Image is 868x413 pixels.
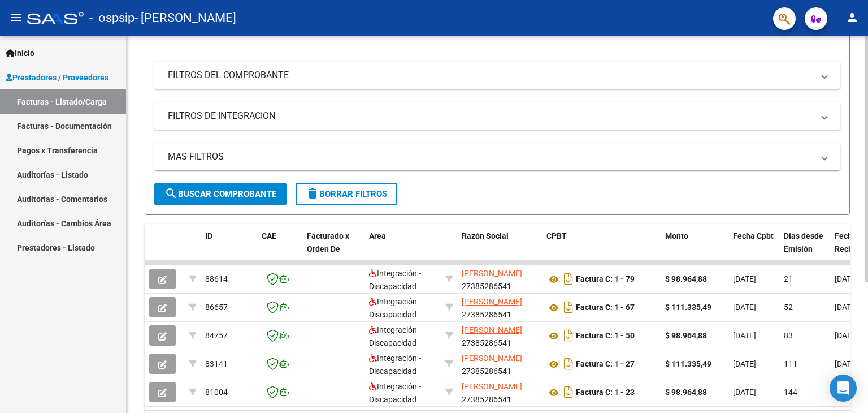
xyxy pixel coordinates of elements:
[369,269,421,291] span: Integración - Discapacidad
[462,382,522,391] span: [PERSON_NAME]
[784,331,793,340] span: 83
[164,187,178,200] mat-icon: search
[542,224,661,274] datatable-header-cell: CPBT
[561,355,576,373] i: Descargar documento
[561,270,576,288] i: Descargar documento
[576,275,635,284] strong: Factura C: 1 - 79
[665,231,688,240] span: Monto
[576,303,635,312] strong: Factura C: 1 - 67
[779,224,830,274] datatable-header-cell: Días desde Emisión
[201,224,257,274] datatable-header-cell: ID
[257,224,302,274] datatable-header-cell: CAE
[784,274,793,283] span: 21
[168,69,813,81] mat-panel-title: FILTROS DEL COMPROBANTE
[462,324,537,347] div: 27385286541
[561,383,576,401] i: Descargar documento
[302,224,364,274] datatable-header-cell: Facturado x Orden De
[665,274,707,283] strong: $ 98.964,88
[561,326,576,345] i: Descargar documento
[845,11,859,24] mat-icon: person
[835,331,858,340] span: [DATE]
[369,231,386,240] span: Area
[462,380,537,404] div: 27385286541
[576,332,635,341] strong: Factura C: 1 - 50
[205,274,228,283] span: 88614
[733,359,756,368] span: [DATE]
[296,183,397,205] button: Borrar Filtros
[546,231,567,240] span: CPBT
[665,388,707,397] strong: $ 98.964,88
[784,388,797,397] span: 144
[462,297,522,306] span: [PERSON_NAME]
[205,303,228,312] span: 86657
[164,189,276,199] span: Buscar Comprobante
[784,231,823,253] span: Días desde Emisión
[154,102,840,130] mat-expansion-panel-header: FILTROS DE INTEGRACION
[733,331,756,340] span: [DATE]
[9,11,23,24] mat-icon: menu
[733,231,774,240] span: Fecha Cpbt
[462,267,537,291] div: 27385286541
[733,274,756,283] span: [DATE]
[307,231,349,253] span: Facturado x Orden De
[462,295,537,319] div: 27385286541
[306,187,319,200] mat-icon: delete
[262,231,276,240] span: CAE
[665,359,711,368] strong: $ 111.335,49
[835,303,858,312] span: [DATE]
[830,375,857,402] div: Open Intercom Messenger
[6,71,108,84] span: Prestadores / Proveedores
[462,269,522,278] span: [PERSON_NAME]
[134,6,236,31] span: - [PERSON_NAME]
[306,189,387,199] span: Borrar Filtros
[462,325,522,334] span: [PERSON_NAME]
[154,62,840,89] mat-expansion-panel-header: FILTROS DEL COMPROBANTE
[561,298,576,316] i: Descargar documento
[462,352,537,376] div: 27385286541
[154,183,287,205] button: Buscar Comprobante
[728,224,779,274] datatable-header-cell: Fecha Cpbt
[576,360,635,369] strong: Factura C: 1 - 27
[835,231,866,253] span: Fecha Recibido
[369,382,421,404] span: Integración - Discapacidad
[168,110,813,122] mat-panel-title: FILTROS DE INTEGRACION
[205,231,212,240] span: ID
[784,359,797,368] span: 111
[733,303,756,312] span: [DATE]
[462,354,522,363] span: [PERSON_NAME]
[733,388,756,397] span: [DATE]
[784,303,793,312] span: 52
[369,325,421,347] span: Integración - Discapacidad
[369,297,421,319] span: Integración - Discapacidad
[6,47,34,59] span: Inicio
[154,143,840,170] mat-expansion-panel-header: MAS FILTROS
[205,359,228,368] span: 83141
[665,303,711,312] strong: $ 111.335,49
[205,331,228,340] span: 84757
[661,224,728,274] datatable-header-cell: Monto
[457,224,542,274] datatable-header-cell: Razón Social
[835,274,858,283] span: [DATE]
[364,224,441,274] datatable-header-cell: Area
[576,388,635,397] strong: Factura C: 1 - 23
[168,150,813,163] mat-panel-title: MAS FILTROS
[205,388,228,397] span: 81004
[835,359,858,368] span: [DATE]
[462,231,509,240] span: Razón Social
[369,354,421,376] span: Integración - Discapacidad
[665,331,707,340] strong: $ 98.964,88
[89,6,134,31] span: - ospsip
